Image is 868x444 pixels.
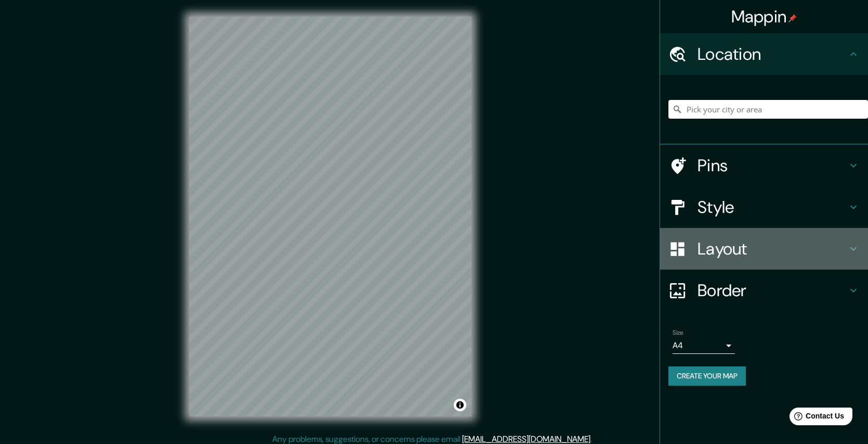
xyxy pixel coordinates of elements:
[668,100,868,119] input: Pick your city or area
[698,280,847,301] h4: Border
[698,44,847,65] h4: Location
[698,155,847,176] h4: Pins
[731,6,797,27] h4: Mappin
[660,145,868,186] div: Pins
[673,337,735,354] div: A4
[668,366,746,386] button: Create your map
[673,328,683,337] label: Size
[698,197,847,218] h4: Style
[788,14,797,22] img: pin-icon.png
[660,33,868,75] div: Location
[698,238,847,259] h4: Layout
[660,228,868,270] div: Layout
[189,17,471,416] canvas: Map
[454,399,466,411] button: Toggle attribution
[660,186,868,228] div: Style
[775,403,857,433] iframe: Help widget launcher
[660,270,868,311] div: Border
